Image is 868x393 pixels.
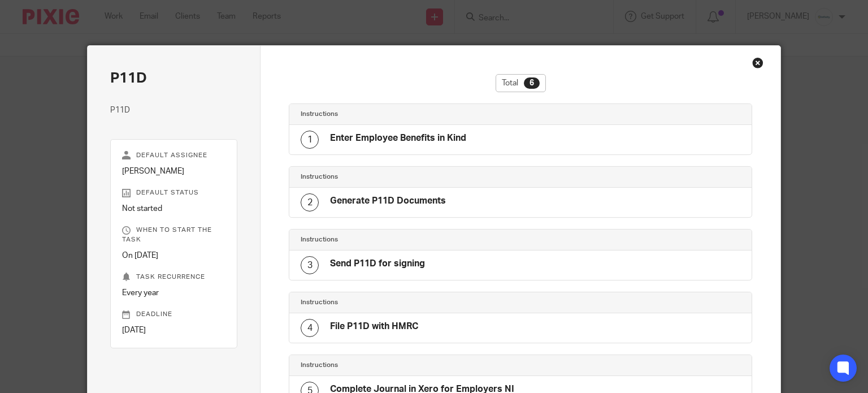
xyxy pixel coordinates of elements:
[752,57,763,68] div: Close this dialog window
[330,321,418,332] h4: File P11D with HMRC
[122,273,226,282] p: Task recurrence
[122,166,226,177] p: [PERSON_NAME]
[330,132,466,144] h4: Enter Employee Benefits in Kind
[301,172,520,182] h4: Instructions
[122,250,226,261] p: On [DATE]
[122,325,226,336] p: [DATE]
[301,235,520,244] h4: Instructions
[122,151,226,160] p: Default assignee
[301,361,520,370] h4: Instructions
[301,193,319,211] div: 2
[496,74,546,92] div: Total
[301,131,319,149] div: 1
[524,77,540,89] div: 6
[301,319,319,337] div: 4
[330,258,425,270] h4: Send P11D for signing
[110,105,238,116] p: P11D
[122,203,226,214] p: Not started
[122,310,226,319] p: Deadline
[301,256,319,274] div: 3
[110,68,238,88] h2: P11D
[122,226,226,244] p: When to start the task
[330,195,446,207] h4: Generate P11D Documents
[301,298,520,307] h4: Instructions
[122,287,226,299] p: Every year
[122,188,226,197] p: Default status
[301,110,520,119] h4: Instructions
